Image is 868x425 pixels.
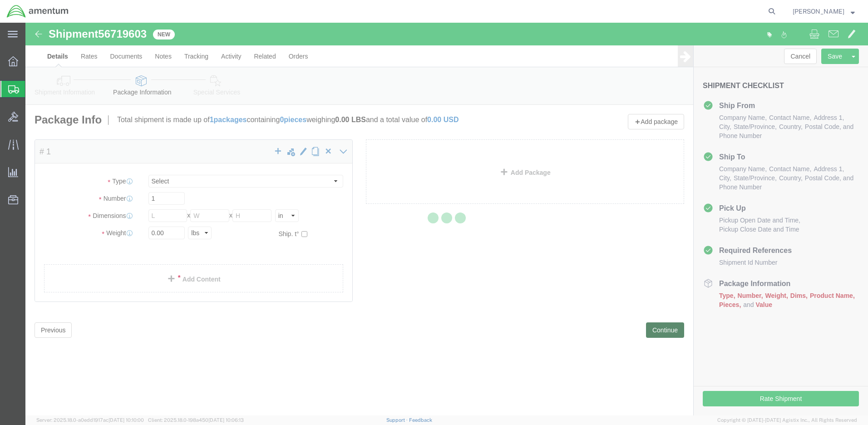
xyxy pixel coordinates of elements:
[717,416,857,424] span: Copyright © [DATE]-[DATE] Agistix Inc., All Rights Reserved
[409,417,432,423] a: Feedback
[386,417,409,423] a: Support
[792,6,855,17] button: [PERSON_NAME]
[208,417,244,423] span: [DATE] 10:06:13
[148,417,244,423] span: Client: 2025.18.0-198a450
[6,5,69,18] img: logo
[36,417,144,423] span: Server: 2025.18.0-a0edd1917ac
[793,6,844,16] span: Ronald Pineda
[108,417,144,423] span: [DATE] 10:10:00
